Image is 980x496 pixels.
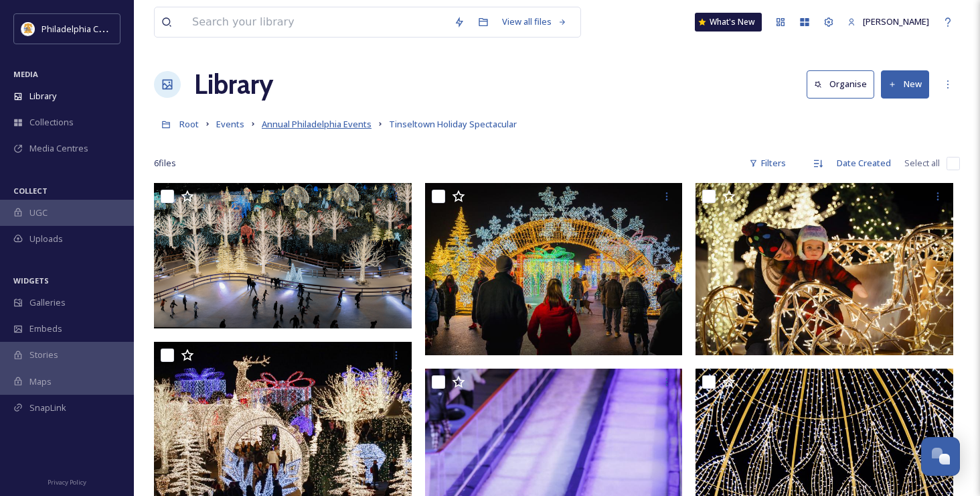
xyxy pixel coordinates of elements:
span: Library [29,90,56,103]
span: MEDIA [13,69,38,79]
span: Collections [29,116,74,129]
span: Root [179,118,199,130]
img: Tinseltown Holiday Spectacular.jpg [425,183,683,355]
a: View all files [495,9,574,35]
span: Uploads [29,233,63,245]
span: UGC [29,206,48,219]
span: Galleries [29,296,66,309]
a: Root [179,116,199,132]
span: Stories [29,349,58,361]
a: Annual Philadelphia Events [262,116,372,132]
span: Philadelphia Convention & Visitors Bureau [42,22,211,35]
span: Tinseltown Holiday Spectacular [389,118,517,130]
span: SnapLink [29,401,66,414]
a: Library [194,64,273,105]
span: Maps [29,375,52,388]
a: Events [216,116,244,132]
span: Annual Philadelphia Events [262,118,372,130]
button: Organise [807,70,874,98]
span: COLLECT [13,186,48,196]
span: Embeds [29,322,62,335]
div: Filters [742,150,793,176]
button: Open Chat [921,437,960,476]
span: WIDGETS [13,275,49,286]
div: Date Created [830,150,898,176]
img: download.jpeg [21,22,35,36]
span: Media Centres [29,142,88,155]
span: Privacy Policy [48,478,86,487]
a: [PERSON_NAME] [841,9,936,35]
a: Tinseltown Holiday Spectacular [389,116,517,132]
input: Search your library [185,7,447,37]
img: Tinseltown Holiday Spectacular.jpg [696,183,953,355]
span: Select all [904,157,940,170]
a: Privacy Policy [48,473,86,489]
span: [PERSON_NAME] [863,15,929,27]
button: New [881,70,929,98]
a: What's New [695,13,762,32]
span: Events [216,118,244,130]
span: 6 file s [154,157,176,170]
img: Tinseltown Holiday Spectacular.png [154,183,412,328]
